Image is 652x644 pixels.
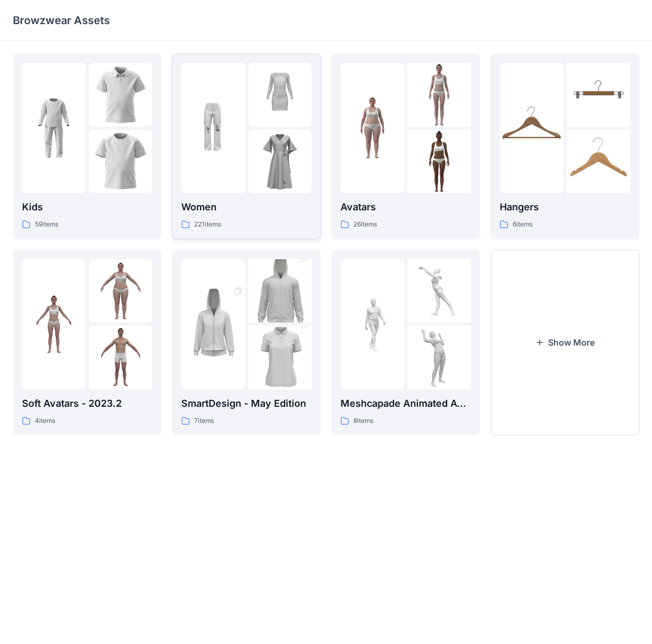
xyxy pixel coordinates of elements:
[491,250,639,436] button: Show More
[340,96,404,160] img: folder 1
[172,54,321,239] a: folder 1folder 2folder 3Women221items
[407,63,471,127] img: folder 2
[35,219,58,230] p: 59 items
[567,130,631,194] img: folder 3
[331,250,480,436] a: folder 1folder 2folder 3Meshcapade Animated Avatars8items
[22,292,86,356] img: folder 1
[194,219,221,230] p: 221 items
[248,310,312,405] img: folder 3
[181,200,312,215] p: Women
[13,54,161,239] a: folder 1folder 2folder 3Kids59items
[89,63,153,127] img: folder 2
[194,415,214,427] p: 7 items
[172,250,321,436] a: folder 1folder 2folder 3SmartDesign - May Edition7items
[181,96,245,160] img: folder 1
[500,96,564,160] img: folder 1
[491,54,639,239] a: folder 1folder 2folder 3Hangers6items
[248,130,312,194] img: folder 3
[35,415,55,427] p: 4 items
[407,259,471,323] img: folder 2
[248,63,312,127] img: folder 2
[22,96,86,160] img: folder 1
[500,200,630,215] p: Hangers
[407,130,471,194] img: folder 3
[22,396,152,411] p: Soft Avatars - 2023.2
[13,250,161,436] a: folder 1folder 2folder 3Soft Avatars - 2023.24items
[181,276,245,372] img: folder 1
[407,326,471,390] img: folder 3
[353,415,373,427] p: 8 items
[340,200,471,215] p: Avatars
[181,396,312,411] p: SmartDesign - May Edition
[513,219,532,230] p: 6 items
[340,292,404,356] img: folder 1
[340,396,471,411] p: Meshcapade Animated Avatars
[22,200,152,215] p: Kids
[89,259,153,323] img: folder 2
[331,54,480,239] a: folder 1folder 2folder 3Avatars26items
[353,219,377,230] p: 26 items
[89,130,153,194] img: folder 3
[13,13,110,28] p: Browzwear Assets
[567,63,631,127] img: folder 2
[248,243,312,339] img: folder 2
[89,326,153,390] img: folder 3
